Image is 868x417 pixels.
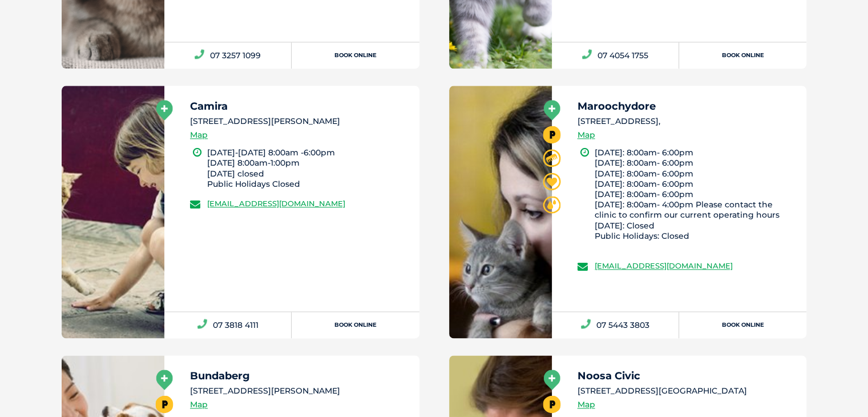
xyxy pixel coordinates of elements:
a: 07 3257 1099 [164,42,292,69]
li: [DATE]: 8:00am- 6:00pm [DATE]: 8:00am- 6:00pm [DATE]: 8:00am- 6:00pm [DATE]: 8:00am- 6:00pm [DATE... [595,147,797,251]
li: [STREET_ADDRESS][PERSON_NAME] [190,385,409,397]
a: Book Online [292,42,419,69]
li: [STREET_ADDRESS], [578,115,797,127]
li: [STREET_ADDRESS][GEOGRAPHIC_DATA] [578,385,797,397]
a: Map [190,398,208,411]
a: 07 4054 1755 [552,42,679,69]
li: [DATE]-[DATE] 8:00am -6:00pm [DATE] 8:00am-1:00pm [DATE] closed ﻿Public Holidays ﻿Closed [207,147,409,189]
a: Map [578,129,595,142]
a: Map [578,398,595,411]
a: 07 3818 4111 [164,312,292,338]
a: [EMAIL_ADDRESS][DOMAIN_NAME] [207,199,345,208]
a: Book Online [679,312,806,338]
a: 07 5443 3803 [552,312,679,338]
h5: Bundaberg [190,371,409,381]
a: Book Online [679,42,806,69]
h5: Maroochydore [578,101,797,111]
a: Book Online [292,312,419,338]
h5: Noosa Civic [578,371,797,381]
li: [STREET_ADDRESS][PERSON_NAME] [190,115,409,127]
a: Map [190,129,208,142]
h5: Camira [190,101,409,111]
a: [EMAIL_ADDRESS][DOMAIN_NAME] [595,261,733,270]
